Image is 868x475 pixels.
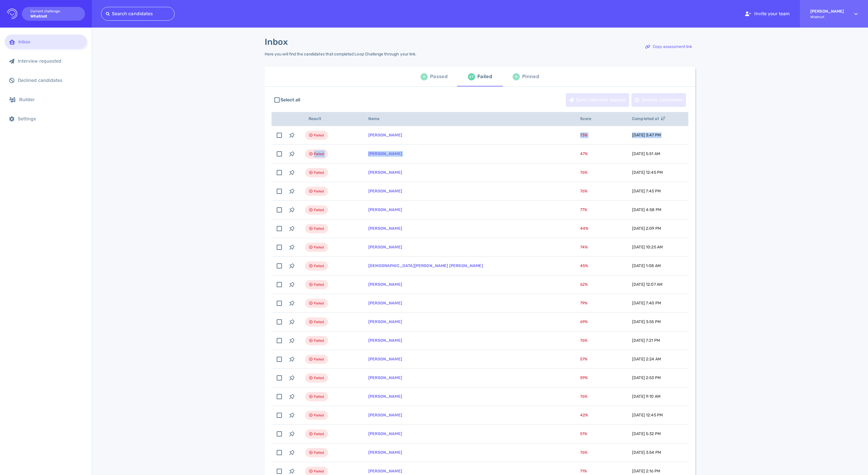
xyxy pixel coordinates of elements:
[632,151,660,156] span: [DATE] 5:51 AM
[580,282,588,287] span: 62 %
[18,39,82,45] div: Inbox
[314,300,324,307] span: Failed
[632,245,663,250] span: [DATE] 10:25 AM
[580,357,588,362] span: 57 %
[580,469,587,474] span: 71 %
[632,413,663,418] span: [DATE] 12:45 PM
[580,413,588,418] span: 42 %
[368,226,402,231] a: [PERSON_NAME]
[314,262,324,269] span: Failed
[368,263,483,268] a: [DEMOGRAPHIC_DATA][PERSON_NAME] [PERSON_NAME]
[430,72,447,81] div: Passed
[632,431,661,436] span: [DATE] 5:32 PM
[468,73,475,80] div: 27
[265,37,288,47] h1: Inbox
[632,375,661,380] span: [DATE] 2:53 PM
[314,393,324,400] span: Failed
[632,394,660,399] span: [DATE] 9:10 AM
[368,116,386,121] span: Name
[632,263,661,268] span: [DATE] 1:08 AM
[580,450,588,455] span: 76 %
[632,338,660,343] span: [DATE] 7:21 PM
[368,394,402,399] a: [PERSON_NAME]
[632,189,661,194] span: [DATE] 7:43 PM
[368,151,402,156] a: [PERSON_NAME]
[566,93,629,107] div: Send interview request
[580,375,588,380] span: 59 %
[632,319,661,324] span: [DATE] 3:55 PM
[314,188,324,195] span: Failed
[19,97,82,102] div: Builder
[314,281,324,288] span: Failed
[580,207,587,212] span: 77 %
[632,301,661,306] span: [DATE] 7:40 PM
[522,72,539,81] div: Pinned
[368,319,402,324] a: [PERSON_NAME]
[632,226,661,231] span: [DATE] 2:09 PM
[18,58,82,64] div: Interview requested
[265,52,416,57] div: Here you will find the candidates that completed Loop Challenge through your link.
[314,244,324,251] span: Failed
[580,338,588,343] span: 76 %
[314,206,324,213] span: Failed
[368,189,402,194] a: [PERSON_NAME]
[580,245,588,250] span: 74 %
[18,78,82,83] div: Declined candidates
[642,40,695,54] button: Copy assessment link
[566,93,629,107] button: Send interview request
[368,450,402,455] a: [PERSON_NAME]
[632,357,661,362] span: [DATE] 2:24 AM
[314,468,324,475] span: Failed
[368,301,402,306] a: [PERSON_NAME]
[421,73,428,80] div: 9
[632,133,661,138] span: [DATE] 3:47 PM
[642,40,695,53] div: Copy assessment link
[632,469,660,474] span: [DATE] 2:16 PM
[580,394,588,399] span: 76 %
[314,374,324,381] span: Failed
[513,73,520,80] div: 0
[632,282,662,287] span: [DATE] 12:07 AM
[368,413,402,418] a: [PERSON_NAME]
[314,430,324,437] span: Failed
[314,225,324,232] span: Failed
[368,207,402,212] a: [PERSON_NAME]
[580,170,588,175] span: 76 %
[368,338,402,343] a: [PERSON_NAME]
[368,431,402,436] a: [PERSON_NAME]
[368,469,402,474] a: [PERSON_NAME]
[368,245,402,250] a: [PERSON_NAME]
[632,93,686,107] div: Decline candidates
[632,450,661,455] span: [DATE] 3:54 PM
[314,169,324,176] span: Failed
[580,116,598,121] span: Score
[580,263,588,268] span: 45 %
[580,151,588,156] span: 47 %
[314,412,324,419] span: Failed
[810,9,844,14] strong: [PERSON_NAME]
[368,170,402,175] a: [PERSON_NAME]
[280,96,301,103] span: Select all
[314,150,324,157] span: Failed
[580,319,588,324] span: 69 %
[314,132,324,139] span: Failed
[314,318,324,325] span: Failed
[368,357,402,362] a: [PERSON_NAME]
[580,189,588,194] span: 76 %
[632,116,665,121] span: Completed at
[18,116,82,121] div: Settings
[368,282,402,287] a: [PERSON_NAME]
[314,356,324,363] span: Failed
[477,72,492,81] div: Failed
[314,449,324,456] span: Failed
[810,15,844,19] span: Whatnot
[632,170,663,175] span: [DATE] 12:45 PM
[368,375,402,380] a: [PERSON_NAME]
[580,133,588,138] span: 73 %
[314,337,324,344] span: Failed
[298,112,361,126] th: Result
[580,431,587,436] span: 51 %
[368,133,402,138] a: [PERSON_NAME]
[580,226,588,231] span: 44 %
[631,93,686,107] button: Decline candidates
